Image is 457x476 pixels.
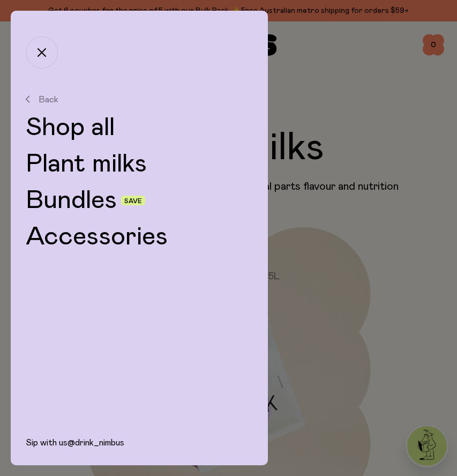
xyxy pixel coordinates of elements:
button: Back [26,94,253,104]
a: @drink_nimbus [68,438,124,447]
span: Save [124,198,142,204]
div: Sip with us [11,437,268,465]
a: Plant milks [26,151,253,177]
a: Shop all [26,115,253,140]
a: Accessories [26,224,253,250]
span: Back [39,94,58,104]
a: Bundles [26,188,117,213]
